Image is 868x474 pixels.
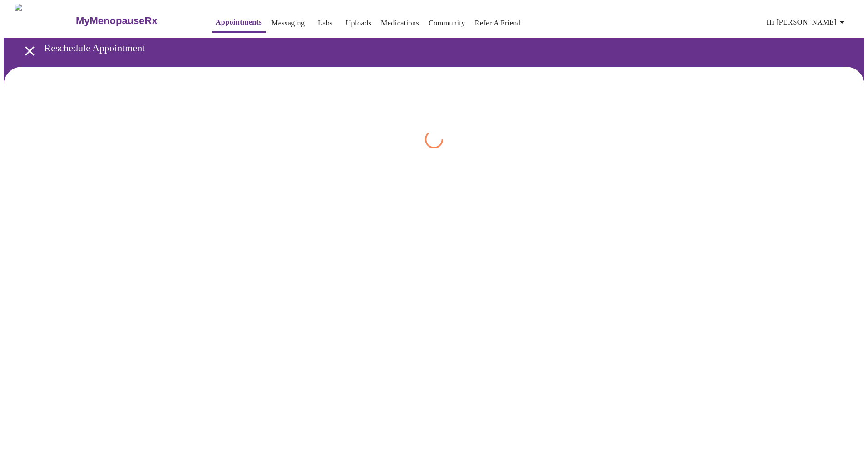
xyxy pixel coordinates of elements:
[15,4,74,38] img: MyMenopauseRx Logo
[216,16,262,29] a: Appointments
[76,15,158,27] h3: MyMenopauseRx
[342,14,375,32] button: Uploads
[268,14,308,32] button: Messaging
[74,5,193,37] a: MyMenopauseRx
[471,14,525,32] button: Refer a Friend
[475,17,521,30] a: Refer a Friend
[311,14,340,32] button: Labs
[767,16,848,29] span: Hi [PERSON_NAME]
[429,17,465,30] a: Community
[346,17,372,30] a: Uploads
[271,17,305,30] a: Messaging
[212,13,266,33] button: Appointments
[377,14,423,32] button: Medications
[425,14,469,32] button: Community
[318,17,333,30] a: Labs
[16,38,43,64] button: open drawer
[763,13,851,31] button: Hi [PERSON_NAME]
[44,42,818,54] h3: Reschedule Appointment
[381,17,419,30] a: Medications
